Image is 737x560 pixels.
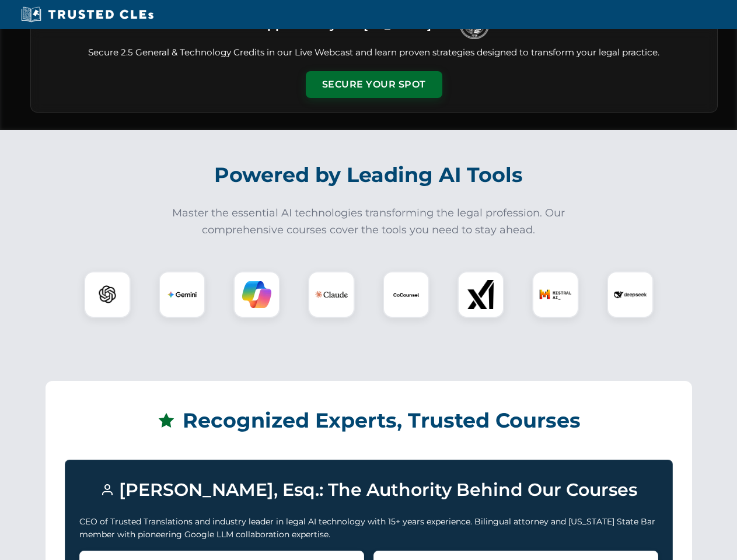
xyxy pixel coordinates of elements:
[79,515,658,541] p: CEO of Trusted Translations and industry leader in legal AI technology with 15+ years experience....
[46,155,692,195] h2: Powered by Leading AI Tools
[159,271,205,318] div: Gemini
[79,474,658,506] h3: [PERSON_NAME], Esq.: The Authority Behind Our Courses
[614,278,647,311] img: DeepSeek Logo
[383,271,429,318] div: CoCounsel
[167,280,197,309] img: Gemini Logo
[532,271,579,318] div: Mistral AI
[233,271,280,318] div: Copilot
[45,46,703,60] p: Secure 2.5 General & Technology Credits in our Live Webcast and learn proven strategies designed ...
[607,271,654,318] div: DeepSeek
[84,271,131,318] div: ChatGPT
[65,400,673,441] h2: Recognized Experts, Trusted Courses
[539,278,572,311] img: Mistral AI Logo
[457,271,504,318] div: xAI
[165,205,573,239] p: Master the essential AI technologies transforming the legal profession. Our comprehensive courses...
[18,6,157,23] img: Trusted CLEs
[315,278,348,311] img: Claude Logo
[306,71,442,98] button: Secure Your Spot
[308,271,355,318] div: Claude
[466,280,495,309] img: xAI Logo
[90,278,124,311] img: ChatGPT Logo
[242,280,271,309] img: Copilot Logo
[392,280,421,309] img: CoCounsel Logo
